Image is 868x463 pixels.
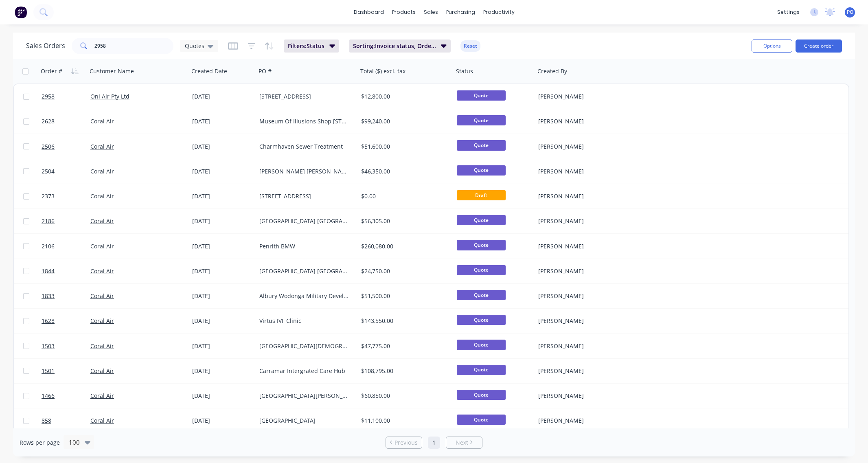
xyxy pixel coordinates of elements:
span: 1503 [42,342,55,350]
a: 1503 [42,334,90,358]
a: Coral Air [90,317,114,325]
div: [PERSON_NAME] [538,317,629,325]
span: Quote [457,265,506,275]
div: [PERSON_NAME] [538,392,629,400]
a: 2628 [42,109,90,134]
span: Quote [457,365,506,375]
img: Factory [15,6,27,18]
span: 1501 [42,367,55,375]
div: [GEOGRAPHIC_DATA] [GEOGRAPHIC_DATA] [259,217,350,225]
a: Coral Air [90,267,114,275]
a: 2506 [42,134,90,159]
a: Next page [446,439,482,447]
div: [PERSON_NAME] [538,217,629,225]
span: Rows per page [20,439,60,447]
a: Coral Air [90,417,114,424]
a: 858 [42,408,90,433]
div: [DATE] [192,392,253,400]
a: 2186 [42,209,90,233]
span: Quote [457,140,506,150]
a: Coral Air [90,167,114,175]
div: [DATE] [192,167,253,176]
a: Oni Air Pty Ltd [90,92,129,100]
div: $51,600.00 [361,143,446,151]
div: Virtus IVF Clinic [259,317,350,325]
span: 2504 [42,167,55,176]
span: Next [456,439,468,447]
span: Quote [457,240,506,250]
div: Penrith BMW [259,242,350,250]
span: Sorting: Invoice status, Order # [353,42,436,50]
span: Quote [457,390,506,400]
a: Page 1 is your current page [428,437,440,449]
div: [DATE] [192,143,253,151]
div: [PERSON_NAME] [538,143,629,151]
div: Carramar Intergrated Care Hub [259,367,350,375]
div: Status [456,67,473,75]
div: $260,080.00 [361,242,446,250]
span: Quote [457,90,506,101]
span: 2106 [42,242,55,250]
div: [GEOGRAPHIC_DATA] [259,417,350,425]
div: $99,240.00 [361,117,446,125]
a: Coral Air [90,292,114,300]
div: [PERSON_NAME] [538,342,629,350]
div: PO # [259,67,272,75]
div: [PERSON_NAME] [538,242,629,250]
span: 2373 [42,192,55,200]
a: 2504 [42,159,90,184]
span: 1833 [42,292,55,300]
div: $51,500.00 [361,292,446,300]
div: productivity [479,6,519,18]
span: 858 [42,417,51,425]
div: $12,800.00 [361,92,446,101]
div: [PERSON_NAME] [538,192,629,200]
a: Coral Air [90,217,114,225]
div: Created Date [191,67,227,75]
div: [GEOGRAPHIC_DATA] [GEOGRAPHIC_DATA][PERSON_NAME] [259,267,350,275]
div: sales [420,6,442,18]
a: 1833 [42,284,90,308]
div: [PERSON_NAME] [538,92,629,101]
div: products [388,6,420,18]
span: PO [847,9,853,16]
div: [STREET_ADDRESS] [259,192,350,200]
span: Quote [457,415,506,425]
a: 2373 [42,184,90,208]
span: Quote [457,215,506,225]
div: [GEOGRAPHIC_DATA][PERSON_NAME] [259,392,350,400]
span: Filters: Status [288,42,324,50]
div: [DATE] [192,192,253,200]
div: [DATE] [192,267,253,275]
span: 1628 [42,317,55,325]
div: [DATE] [192,92,253,101]
div: Created By [537,67,567,75]
a: 1466 [42,384,90,408]
span: 2958 [42,92,55,101]
div: [DATE] [192,317,253,325]
span: Quote [457,290,506,300]
div: [PERSON_NAME] [538,417,629,425]
div: [PERSON_NAME] [538,292,629,300]
div: $11,100.00 [361,417,446,425]
div: [DATE] [192,417,253,425]
button: Filters:Status [284,39,339,53]
span: 2628 [42,117,55,125]
span: Quote [457,340,506,350]
div: $56,305.00 [361,217,446,225]
ul: Pagination [382,437,486,449]
div: [DATE] [192,367,253,375]
div: Total ($) excl. tax [360,67,406,75]
a: 2106 [42,234,90,259]
div: [STREET_ADDRESS] [259,92,350,101]
div: $108,795.00 [361,367,446,375]
button: Sorting:Invoice status, Order # [349,39,451,53]
div: [DATE] [192,217,253,225]
a: Coral Air [90,242,114,250]
div: $46,350.00 [361,167,446,176]
div: $143,550.00 [361,317,446,325]
input: Search... [94,38,174,54]
div: Charmhaven Sewer Treatment [259,143,350,151]
div: $24,750.00 [361,267,446,275]
div: [PERSON_NAME] [PERSON_NAME] Industrial [259,167,350,176]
